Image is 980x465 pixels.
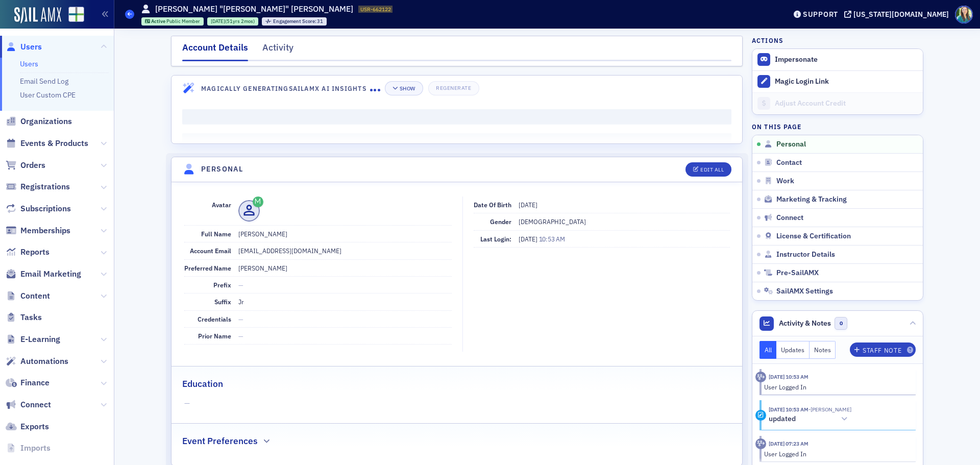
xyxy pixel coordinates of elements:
a: Automations [6,356,68,367]
div: Activity [262,41,293,60]
dd: [PERSON_NAME] [238,226,452,242]
a: Users [20,59,38,68]
span: 10:53 AM [539,235,565,243]
span: Connect [776,213,803,223]
span: Registrations [20,181,70,192]
span: Finance [20,377,50,388]
span: Pre-SailAMX [776,268,819,278]
span: Credentials [198,315,231,323]
button: Magic Login Link [752,70,923,92]
span: Active [151,18,166,25]
a: Content [6,290,50,302]
h1: [PERSON_NAME] "[PERSON_NAME]" [PERSON_NAME] [155,4,353,15]
span: Exports [20,421,49,432]
span: Public Member [166,18,200,25]
span: Orders [20,160,45,171]
time: 8/6/2025 10:53 AM [769,373,808,380]
span: Last Login: [480,235,511,243]
div: User Logged In [764,449,909,458]
a: View Homepage [61,7,84,24]
span: Prefix [213,281,231,289]
span: Full Name [201,230,231,238]
a: Reports [6,247,50,258]
button: Edit All [685,162,731,177]
span: John Deloach [808,406,851,413]
dd: [EMAIL_ADDRESS][DOMAIN_NAME] [238,242,452,259]
a: E-Learning [6,334,60,345]
a: Connect [6,399,51,410]
span: Connect [20,399,51,410]
span: Activity & Notes [779,318,831,329]
h5: updated [769,414,796,424]
button: Notes [810,341,836,359]
img: SailAMX [68,7,84,22]
span: Prior Name [198,332,231,340]
div: Engagement Score: 31 [262,17,327,26]
button: Staff Note [850,342,916,357]
button: Regenerate [428,81,479,95]
h4: Actions [752,36,783,45]
span: Gender [490,217,511,226]
span: Suffix [214,298,231,306]
div: Magic Login Link [775,77,918,86]
span: [DATE] [519,201,537,209]
span: USR-662122 [360,6,391,13]
a: Adjust Account Credit [752,92,923,114]
button: Impersonate [775,55,818,64]
span: Avatar [212,201,231,209]
div: Adjust Account Credit [775,99,918,108]
a: Memberships [6,225,70,236]
span: SailAMX Settings [776,287,833,296]
span: [DATE] [519,235,539,243]
button: [US_STATE][DOMAIN_NAME] [844,11,952,18]
span: Automations [20,356,68,367]
span: Profile [955,6,973,23]
h2: Education [182,377,223,390]
a: Registrations [6,181,70,192]
h4: Personal [201,164,243,175]
a: Finance [6,377,50,388]
a: Users [6,41,42,53]
span: Users [20,41,42,53]
a: Imports [6,443,51,454]
a: User Custom CPE [20,90,76,100]
a: Events & Products [6,138,88,149]
span: Reports [20,247,50,258]
button: All [759,341,777,359]
div: Show [400,86,415,91]
div: Account Details [182,41,248,61]
span: Engagement Score : [273,18,317,25]
span: 0 [835,317,847,330]
a: Tasks [6,312,42,323]
span: E-Learning [20,334,60,345]
time: 8/6/2025 07:23 AM [769,440,808,447]
span: Work [776,177,794,186]
div: Update [755,410,766,421]
span: Date of Birth [474,201,511,209]
span: Email Marketing [20,268,81,280]
dd: Jr [238,293,452,310]
span: — [238,281,243,289]
span: Marketing & Tracking [776,195,847,204]
a: Orders [6,160,45,171]
span: Imports [20,443,51,454]
span: — [184,398,730,409]
h4: Magically Generating SailAMX AI Insights [201,84,370,93]
span: [DATE] [211,18,225,25]
span: — [238,332,243,340]
button: Updates [776,341,810,359]
dd: [DEMOGRAPHIC_DATA] [519,213,730,230]
a: Subscriptions [6,203,71,214]
span: — [238,315,243,323]
span: Memberships [20,225,70,236]
a: Exports [6,421,49,432]
div: (51yrs 2mos) [211,18,255,25]
span: Instructor Details [776,250,835,259]
span: Personal [776,140,806,149]
span: Preferred Name [184,264,231,272]
h2: Event Preferences [182,434,258,448]
time: 8/6/2025 10:53 AM [769,406,808,413]
span: Events & Products [20,138,88,149]
div: [US_STATE][DOMAIN_NAME] [853,10,949,19]
dd: [PERSON_NAME] [238,260,452,276]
